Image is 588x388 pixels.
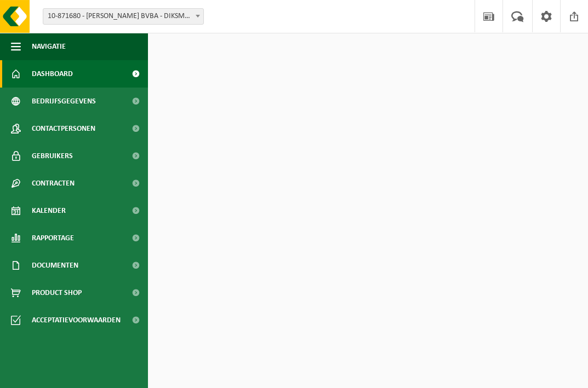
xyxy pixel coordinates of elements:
span: Contracten [32,170,75,197]
span: Bedrijfsgegevens [32,88,96,115]
span: Dashboard [32,60,73,88]
span: Gebruikers [32,142,73,170]
span: Product Shop [32,279,82,306]
span: Acceptatievoorwaarden [32,306,121,334]
span: 10-871680 - VANDEZANDE BVBA - DIKSMUIDE [43,8,204,25]
span: Rapportage [32,224,74,252]
span: Contactpersonen [32,115,95,142]
span: Kalender [32,197,66,224]
span: Documenten [32,252,78,279]
span: 10-871680 - VANDEZANDE BVBA - DIKSMUIDE [43,9,203,24]
span: Navigatie [32,33,66,60]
